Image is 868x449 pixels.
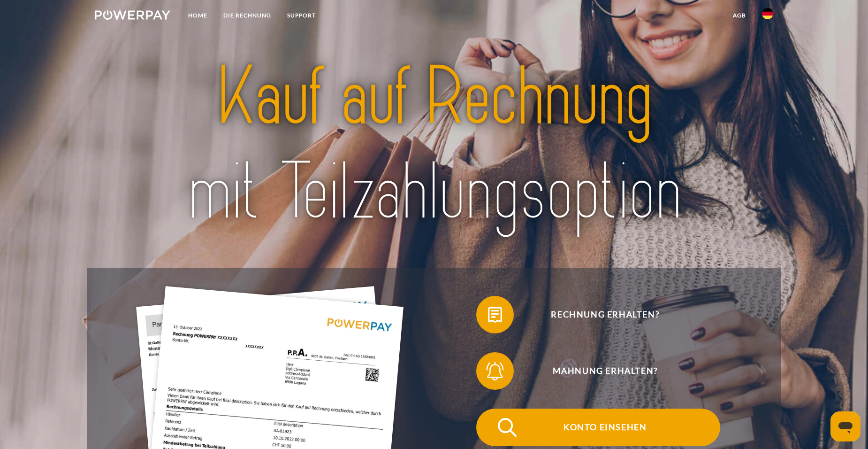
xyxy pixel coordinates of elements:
[830,411,860,441] iframe: Schaltfläche zum Öffnen des Messaging-Fensters
[476,352,720,390] button: Mahnung erhalten?
[490,352,720,390] span: Mahnung erhalten?
[180,7,215,24] a: Home
[128,45,739,245] img: title-powerpay_de.svg
[483,359,507,383] img: qb_bell.svg
[725,7,754,24] a: agb
[762,8,773,19] img: de
[476,296,720,333] button: Rechnung erhalten?
[279,7,324,24] a: SUPPORT
[490,409,720,446] span: Konto einsehen
[495,416,519,439] img: qb_search.svg
[483,303,507,326] img: qb_bill.svg
[476,409,720,446] button: Konto einsehen
[215,7,279,24] a: DIE RECHNUNG
[490,296,720,333] span: Rechnung erhalten?
[95,10,170,20] img: logo-powerpay-white.svg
